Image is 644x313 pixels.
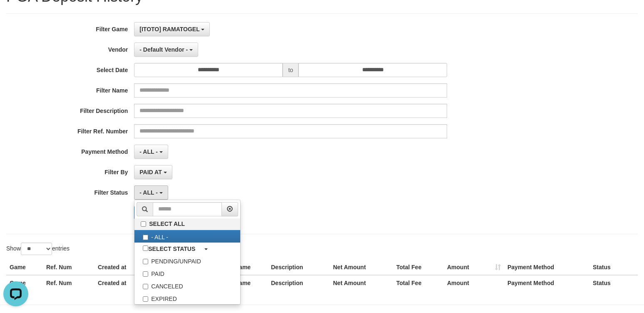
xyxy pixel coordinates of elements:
[139,26,199,33] span: [ITOTO] RAMATOGEL
[393,260,444,275] th: Total Fee
[283,63,298,77] span: to
[143,271,148,277] input: PAID
[139,148,158,155] span: - ALL -
[143,296,148,302] input: EXPIRED
[139,46,188,53] span: - Default Vendor -
[94,275,165,290] th: Created at
[139,169,162,175] span: PAID AT
[589,275,638,290] th: Status
[504,260,589,275] th: Payment Method
[330,275,393,290] th: Net Amount
[134,43,198,57] button: - Default Vendor -
[3,3,28,28] button: Open LiveChat chat widget
[6,243,70,255] label: Show entries
[393,275,444,290] th: Total Fee
[134,22,210,36] button: [ITOTO] RAMATOGEL
[268,260,330,275] th: Description
[231,275,268,290] th: Name
[148,245,195,252] b: SELECT STATUS
[6,260,43,275] th: Game
[21,243,52,255] select: Showentries
[43,275,94,290] th: Ref. Num
[134,292,240,304] label: EXPIRED
[94,260,165,275] th: Created at
[143,245,148,251] input: SELECT STATUS
[143,235,148,240] input: - ALL -
[134,279,240,292] label: CANCELED
[134,254,240,267] label: PENDING/UNPAID
[134,243,240,254] a: SELECT STATUS
[504,275,589,290] th: Payment Method
[143,259,148,264] input: PENDING/UNPAID
[134,165,172,179] button: PAID AT
[134,267,240,279] label: PAID
[134,230,240,243] label: - ALL -
[134,218,240,230] label: SELECT ALL
[134,185,168,200] button: - ALL -
[141,221,146,227] input: SELECT ALL
[134,145,168,159] button: - ALL -
[139,189,158,196] span: - ALL -
[444,260,504,275] th: Amount
[6,275,43,290] th: Game
[268,275,330,290] th: Description
[43,260,94,275] th: Ref. Num
[231,260,268,275] th: Name
[589,260,638,275] th: Status
[143,284,148,289] input: CANCELED
[444,275,504,290] th: Amount
[330,260,393,275] th: Net Amount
